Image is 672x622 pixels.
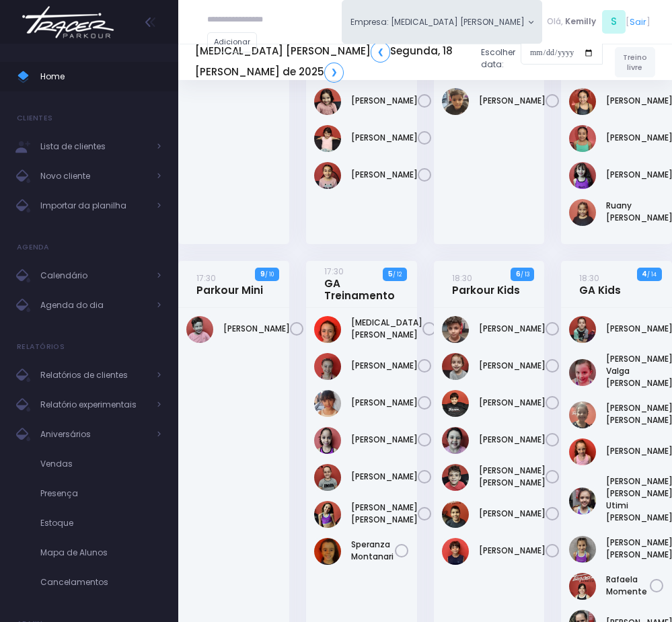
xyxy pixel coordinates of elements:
span: Aniversários [40,426,148,443]
span: Agenda do dia [40,297,148,314]
div: [ ] [542,8,655,36]
img: Gustavo Gyurkovits [442,353,469,380]
img: Luiza Lima Marinelli [314,427,341,454]
img: Speranza Montanari Ferreira [314,538,341,565]
img: Julia Bergo Costruba [314,390,341,417]
a: [PERSON_NAME] [PERSON_NAME] [351,502,418,526]
a: Adicionar [207,32,257,52]
a: [PERSON_NAME] [351,360,418,372]
small: 17:30 [196,272,216,284]
img: Liz Stetz Tavernaro Torres [314,88,341,115]
span: Vendas [40,455,161,473]
h4: Agenda [17,234,50,261]
img: Manuela Soggio [442,427,469,454]
img: Dante Custodio Vizzotto [186,316,213,343]
h4: Clientes [17,105,52,132]
img: Lorena Alexsandra Souza [569,162,596,189]
span: Kemilly [565,15,596,28]
a: [PERSON_NAME] [479,397,546,409]
a: [PERSON_NAME] [351,397,418,409]
small: 18:30 [452,272,472,284]
a: [PERSON_NAME] [351,169,418,181]
a: [PERSON_NAME] [479,508,546,520]
img: Isabela Maximiano Valga Neves [569,359,596,386]
a: [PERSON_NAME] [351,434,418,446]
a: [PERSON_NAME] [351,132,418,144]
span: Estoque [40,514,161,532]
a: [PERSON_NAME] [479,95,546,107]
img: Liz Valotto [569,438,596,465]
h4: Relatórios [17,334,65,360]
a: [PERSON_NAME] [479,434,546,446]
a: 18:30Parkour Kids [452,272,520,297]
strong: 5 [388,269,393,279]
small: / 13 [521,270,529,278]
img: Ruany Liz Franco Delgado [569,199,596,226]
a: 17:30Parkour Mini [196,272,263,297]
img: Allegra Montanari Ferreira [314,316,341,343]
span: Cancelamentos [40,574,161,591]
span: Mapa de Alunos [40,544,161,561]
a: [PERSON_NAME] [479,545,546,557]
a: [PERSON_NAME] [PERSON_NAME] [479,465,546,489]
img: Larissa Yamaguchi [569,125,596,152]
img: Clara Venegas [314,353,341,380]
span: Relatórios de clientes [40,366,148,384]
a: Sair [630,15,646,28]
a: [PERSON_NAME] [351,95,418,107]
img: Lorenzo Bortoletto de Alencar [442,390,469,417]
a: Treino livre [615,47,655,77]
img: Pedro Henrique Negrão Tateishi [442,88,469,115]
a: [MEDICAL_DATA][PERSON_NAME] [351,317,422,341]
img: Ali Abd Ali [442,316,469,343]
a: [PERSON_NAME] [351,471,418,483]
img: Isabella Yamaguchi [569,88,596,115]
strong: 4 [642,269,647,279]
h5: [MEDICAL_DATA] [PERSON_NAME] Segunda, 18 [PERSON_NAME] de 2025 [195,42,471,82]
span: Calendário [40,267,148,284]
img: Manuella Velloso Beio [314,125,341,152]
a: Rafaela Momente [606,574,650,598]
img: Maria Cecília Utimi de Sousa [569,488,596,514]
span: S [602,10,626,34]
small: 18:30 [579,272,599,284]
span: Novo cliente [40,167,148,185]
a: [PERSON_NAME] [479,323,546,335]
img: Mário José Tchakerian Net [442,464,469,491]
strong: 9 [260,269,265,279]
img: Martina Caparroz Carmona [569,536,596,563]
img: Rafaela momente peres [569,573,596,600]
img: Niara Belisário Cruz [314,162,341,189]
a: ❯ [324,63,344,83]
img: Gabriela Gyurkovits [569,316,596,343]
img: Maite Magri Loureiro [314,464,341,491]
img: Theo Valotto [442,538,469,565]
img: Noah Amorim [442,501,469,528]
img: Laura Alycia Ventura de Souza [569,401,596,428]
span: Olá, [547,15,563,28]
small: 17:30 [324,266,344,277]
a: [PERSON_NAME] [479,360,546,372]
a: ❮ [371,42,390,62]
small: / 10 [265,270,274,278]
span: Relatório experimentais [40,396,148,414]
img: Manuela Ary Madruga [314,501,341,528]
span: Presença [40,485,161,502]
small: / 12 [393,270,402,278]
a: Speranza Montanari [351,539,395,563]
small: / 14 [647,270,657,278]
div: Escolher data: [195,38,603,86]
span: Importar da planilha [40,197,148,215]
span: Lista de clientes [40,138,148,155]
a: [PERSON_NAME] [223,323,290,335]
a: 18:30GA Kids [579,272,621,297]
span: Home [40,68,161,85]
a: 17:30GA Treinamento [324,265,395,302]
strong: 6 [516,269,521,279]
